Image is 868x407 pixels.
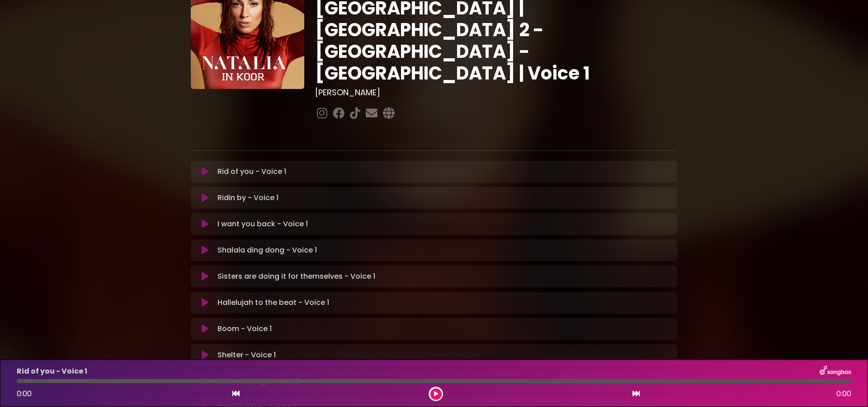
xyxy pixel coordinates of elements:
[217,271,375,282] p: Sisters are doing it for themselves - Voice 1
[217,192,278,203] p: Ridin by - Voice 1
[836,388,851,399] span: 0:00
[217,166,286,177] p: Rid of you - Voice 1
[217,350,276,360] p: Shelter - Voice 1
[217,245,317,256] p: Shalala ding dong - Voice 1
[217,323,272,334] p: Boom - Voice 1
[315,88,677,98] h3: [PERSON_NAME]
[820,365,851,377] img: songbox-logo-white.png
[217,219,308,229] p: I want you back - Voice 1
[17,366,87,377] p: Rid of you - Voice 1
[17,388,32,399] span: 0:00
[217,297,329,308] p: Hallelujah to the beat - Voice 1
